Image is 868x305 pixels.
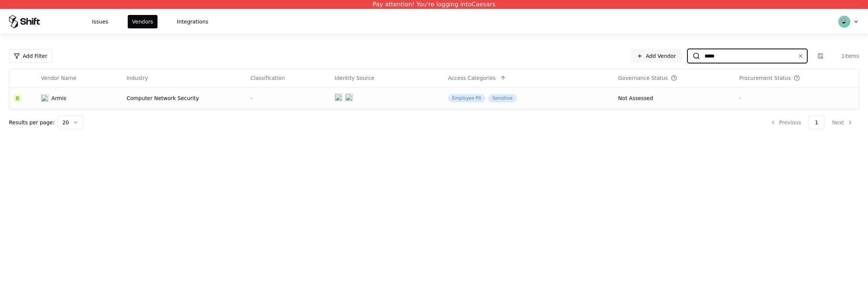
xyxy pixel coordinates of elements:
[88,15,113,28] button: Issues
[631,49,682,63] a: Add Vendor
[127,94,242,102] div: Computer Network Security
[335,74,374,82] div: Identity Source
[127,74,148,82] div: Industry
[829,52,859,60] div: 1 items
[448,74,496,82] div: Access Categories
[172,15,213,28] button: Integrations
[51,94,66,102] div: Armis
[739,74,791,82] div: Procurement Status
[9,49,52,63] button: Add Filter
[335,94,342,101] img: entra.microsoft.com
[345,94,353,101] img: okta.com
[41,74,76,82] div: Vendor Name
[128,15,158,28] button: Vendors
[448,94,485,102] div: Employee PII
[739,94,854,102] div: -
[251,74,285,82] div: Classification
[251,94,326,102] div: -
[9,119,54,126] p: Results per page:
[488,94,517,102] div: Sensitive
[618,74,668,82] div: Governance Status
[41,94,48,102] img: Armis
[618,94,653,102] div: Not Assessed
[808,116,824,129] button: 1
[764,116,859,129] nav: pagination
[14,94,21,102] div: B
